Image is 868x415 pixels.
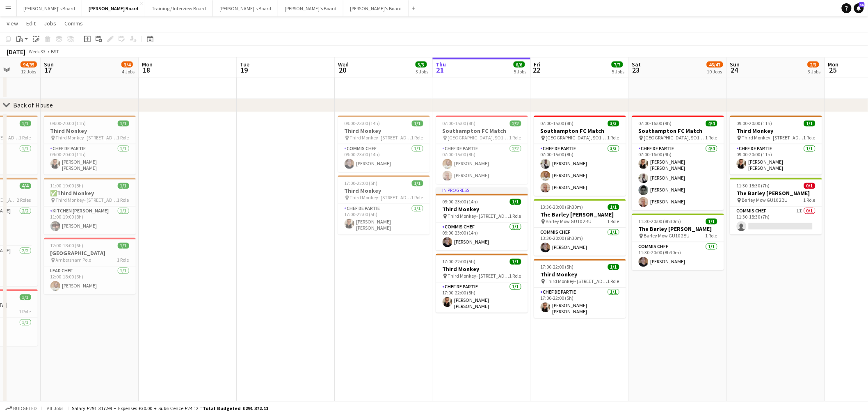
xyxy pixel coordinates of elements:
span: 3/3 [416,62,427,68]
span: 11:30-18:30 (7h) [737,183,770,189]
button: [PERSON_NAME]'s Board [17,0,82,16]
a: 46 [854,3,864,13]
span: 11:00-19:00 (8h) [50,183,84,189]
a: View [3,18,21,29]
span: Barley Mow GU10 2BU [644,233,690,239]
span: 1 Role [19,135,31,141]
app-job-card: 17:00-22:00 (5h)1/1Third Monkey Third Monkey- [STREET_ADDRESS]1 RoleChef de Partie1/117:00-22:00 ... [534,259,626,318]
span: Barley Mow GU10 2BU [546,219,592,225]
span: 1/1 [510,199,521,205]
span: 94/95 [21,62,37,68]
div: 5 Jobs [514,68,527,75]
app-job-card: 17:00-22:00 (5h)1/1Third Monkey Third Monkey- [STREET_ADDRESS]1 RoleChef de Partie1/117:00-22:00 ... [338,176,430,235]
div: 5 Jobs [612,68,625,75]
span: 17 [43,65,54,75]
span: Sun [730,61,740,68]
h3: Third Monkey [534,271,626,278]
h3: Third Monkey [730,128,822,135]
a: Comms [61,18,86,29]
app-job-card: 09:00-20:00 (11h)1/1Third Monkey Third Monkey- [STREET_ADDRESS]1 RoleChef de Partie1/109:00-20:00... [730,116,822,175]
app-job-card: 12:00-18:00 (6h)1/1[GEOGRAPHIC_DATA] Ambersham Polo1 RoleLead Chef1/112:00-18:00 (6h)[PERSON_NAME] [44,238,136,294]
span: 4/4 [20,183,31,189]
span: 1/1 [510,259,521,265]
span: 6/6 [514,62,525,68]
span: Mon [142,61,153,68]
span: 1 Role [608,135,619,141]
app-job-card: In progress09:00-23:00 (14h)1/1Third Monkey Third Monkey- [STREET_ADDRESS]1 RoleCommis Chef1/109:... [436,187,528,251]
span: 1 Role [706,135,717,141]
app-card-role: Chef de Partie1/109:00-20:00 (11h)[PERSON_NAME] [PERSON_NAME] [730,144,822,175]
span: 1 Role [804,135,815,141]
span: Third Monkey- [STREET_ADDRESS] [56,197,117,203]
app-card-role: Chef de Partie3/307:00-15:00 (8h)[PERSON_NAME][PERSON_NAME][PERSON_NAME] [534,144,626,196]
span: 1 Role [509,213,521,219]
span: Sun [44,61,54,68]
span: 12:00-18:00 (6h) [50,243,84,249]
app-card-role: Kitchen [PERSON_NAME]1/111:00-19:00 (8h)[PERSON_NAME] [44,207,136,235]
span: 46/47 [707,62,723,68]
button: Budgeted [4,404,38,413]
span: View [7,20,18,27]
span: 17:00-22:00 (5h) [443,259,476,265]
h3: The Barley [PERSON_NAME] [730,190,822,197]
span: 1/1 [706,219,717,225]
app-card-role: Commis Chef1/109:00-23:00 (14h)[PERSON_NAME] [436,223,528,251]
span: 2/2 [510,121,521,127]
span: 1 Role [608,278,619,285]
span: 1/1 [118,183,129,189]
app-job-card: 09:00-23:00 (14h)1/1Third Monkey Third Monkey- [STREET_ADDRESS]1 RoleCommis Chef1/109:00-23:00 (1... [338,116,430,172]
div: In progress [436,187,528,194]
span: 1/1 [20,121,31,127]
span: Fri [534,61,541,68]
span: All jobs [45,405,65,411]
div: 3 Jobs [416,68,429,75]
app-card-role: Commis Chef1/113:30-20:00 (6h30m)[PERSON_NAME] [534,228,626,256]
span: 1 Role [509,273,521,279]
h3: The Barley [PERSON_NAME] [534,211,626,219]
span: Ambersham Polo [56,257,91,263]
span: 4/4 [706,121,717,127]
app-card-role: Lead Chef1/112:00-18:00 (6h)[PERSON_NAME] [44,267,136,294]
span: 1 Role [411,135,423,141]
app-job-card: 07:00-15:00 (8h)3/3Southampton FC Match [GEOGRAPHIC_DATA], SO14 5FP1 RoleChef de Partie3/307:00-1... [534,116,626,196]
app-job-card: 17:00-22:00 (5h)1/1Third Monkey Third Monkey- [STREET_ADDRESS]1 RoleChef de Partie1/117:00-22:00 ... [436,254,528,313]
span: 0/1 [804,183,815,189]
span: 07:00-15:00 (8h) [443,121,476,127]
span: Thu [436,61,446,68]
app-card-role: Chef de Partie1/109:00-20:00 (11h)[PERSON_NAME] [PERSON_NAME] [44,144,136,175]
span: 1 Role [19,309,31,315]
div: 07:00-16:00 (9h)4/4Southampton FC Match [GEOGRAPHIC_DATA], SO14 5FP1 RoleChef de Partie4/407:00-1... [632,116,724,210]
app-job-card: 11:30-20:00 (8h30m)1/1The Barley [PERSON_NAME] Barley Mow GU10 2BU1 RoleCommis Chef1/111:30-20:00... [632,214,724,270]
div: 11:30-18:30 (7h)0/1The Barley [PERSON_NAME] Barley Mow GU10 2BU1 RoleCommis Chef1I0/111:30-18:30 ... [730,178,822,235]
span: 21 [435,65,446,75]
h3: The Barley [PERSON_NAME] [632,226,724,233]
h3: ✅Third Monkey [44,190,136,197]
span: Third Monkey- [STREET_ADDRESS] [350,135,411,141]
span: 1 Role [509,135,521,141]
div: 07:00-15:00 (8h)2/2Southampton FC Match [GEOGRAPHIC_DATA], SO14 5FP1 RoleChef de Partie2/207:00-1... [436,116,528,184]
h3: Third Monkey [44,128,136,135]
span: 46 [859,2,865,7]
app-card-role: Commis Chef1/109:00-23:00 (14h)[PERSON_NAME] [338,144,430,172]
app-job-card: 13:30-20:00 (6h30m)1/1The Barley [PERSON_NAME] Barley Mow GU10 2BU1 RoleCommis Chef1/113:30-20:00... [534,199,626,256]
div: 11:00-19:00 (8h)1/1✅Third Monkey Third Monkey- [STREET_ADDRESS]1 RoleKitchen [PERSON_NAME]1/111:0... [44,178,136,235]
span: 1/1 [608,204,619,210]
button: [PERSON_NAME] Board [82,0,145,16]
span: 3/3 [608,121,619,127]
span: Total Budgeted £291 372.11 [203,405,268,411]
span: 1 Role [117,257,129,263]
span: 09:00-20:00 (11h) [50,121,86,127]
span: 22 [533,65,541,75]
span: Third Monkey- [STREET_ADDRESS] [448,213,509,219]
span: 1/1 [804,121,815,127]
h3: Southampton FC Match [534,128,626,135]
span: Barley Mow GU10 2BU [742,197,788,203]
div: 09:00-20:00 (11h)1/1Third Monkey Third Monkey- [STREET_ADDRESS]1 RoleChef de Partie1/109:00-20:00... [44,116,136,175]
span: 25 [827,65,839,75]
